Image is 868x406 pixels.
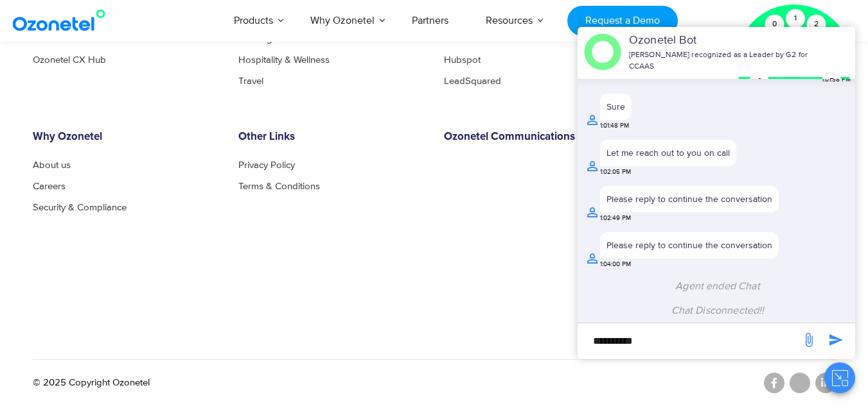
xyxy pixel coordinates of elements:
[600,214,631,223] span: 1:02:49 PM
[824,362,855,393] button: Close chat
[765,15,784,34] div: 0
[567,6,677,36] a: Request a Demo
[238,55,330,65] a: Hospitality & Wellness
[786,9,805,28] div: 1
[600,167,631,177] span: 1:02:05 PM
[607,146,730,160] div: Let me reach out to you on call
[607,239,772,252] div: Please reply to continue the conversation
[444,76,501,86] a: LeadSquared
[675,280,759,292] span: Agent ended Chat
[600,260,631,269] span: 1:04:00 PM
[33,131,219,144] h6: Why Ozonetel
[33,34,119,44] a: Sales Dialer Solution
[607,192,772,206] div: Please reply to continue the conversation
[815,47,825,58] span: end chat or minimize
[238,76,263,86] a: Travel
[238,131,425,144] h6: Other Links
[444,34,488,44] a: Freshdesk
[444,131,630,144] h6: Ozonetel Communications Inc.
[807,15,826,34] div: 2
[584,33,621,71] img: header
[629,32,813,49] p: Ozonetel Bot
[33,203,127,212] a: Security & Compliance
[238,160,295,170] a: Privacy Policy
[629,49,813,72] p: [PERSON_NAME] recognized as a Leader by G2 for CCAAS
[33,55,106,65] a: Ozonetel CX Hub
[33,376,150,391] p: © 2025 Copyright Ozonetel
[444,55,481,65] a: Hubspot
[33,160,71,170] a: About us
[671,304,765,317] span: Chat Disconnected!!
[584,330,795,353] div: new-msg-input
[600,121,629,131] span: 1:01:48 PM
[33,182,66,191] a: Careers
[796,327,822,353] span: send message
[607,100,625,114] div: Sure
[822,75,851,85] span: 1:01:38 PM
[238,182,320,191] a: Terms & Conditions
[823,327,849,353] span: send message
